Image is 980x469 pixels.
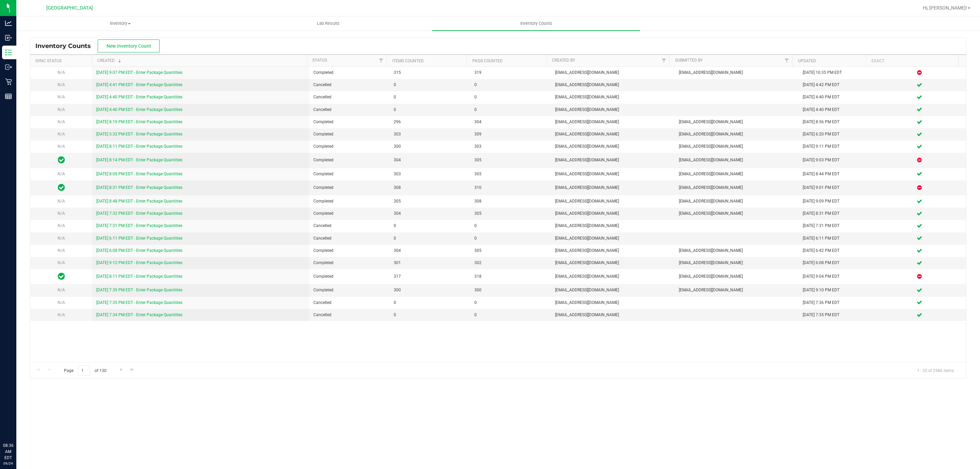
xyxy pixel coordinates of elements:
[313,82,386,88] span: Cancelled
[96,119,182,124] a: [DATE] 8:19 PM EDT - Enter Package Quantities
[394,287,466,293] span: 300
[803,198,869,205] div: [DATE] 9:09 PM EDT
[313,131,386,138] span: Completed
[96,95,182,99] a: [DATE] 4:40 PM EDT - Enter Package Quantities
[555,300,671,306] span: [EMAIL_ADDRESS][DOMAIN_NAME]
[96,82,182,87] a: [DATE] 4:41 PM EDT - Enter Package Quantities
[394,210,466,217] span: 304
[375,55,387,66] a: Filter
[555,119,671,125] span: [EMAIL_ADDRESS][DOMAIN_NAME]
[7,415,27,435] iframe: Resource center
[803,247,869,254] div: [DATE] 6:42 PM EDT
[392,59,424,63] a: Items Counted
[5,64,12,70] inline-svg: Outbound
[474,312,547,318] span: 0
[798,59,816,63] a: Updated
[313,247,386,254] span: Completed
[803,82,869,88] div: [DATE] 4:42 PM EDT
[474,131,547,138] span: 309
[394,273,466,280] span: 317
[96,211,182,216] a: [DATE] 7:32 PM EDT - Enter Package Quantities
[16,16,224,31] a: Inventory
[224,16,432,31] a: Lab Results
[58,183,65,192] span: In Sync
[96,158,182,162] a: [DATE] 8:14 PM EDT - Enter Package Quantities
[803,273,869,280] div: [DATE] 9:04 PM EDT
[58,95,65,99] span: N/A
[394,235,466,242] span: 0
[432,16,640,31] a: Inventory Counts
[679,260,795,266] span: [EMAIL_ADDRESS][DOMAIN_NAME]
[474,82,547,88] span: 0
[472,59,503,63] a: Pkgs Counted
[679,247,795,254] span: [EMAIL_ADDRESS][DOMAIN_NAME]
[803,143,869,150] div: [DATE] 9:11 PM EDT
[474,287,547,293] span: 300
[679,198,795,205] span: [EMAIL_ADDRESS][DOMAIN_NAME]
[58,365,112,376] span: Page of 130
[555,82,671,88] span: [EMAIL_ADDRESS][DOMAIN_NAME]
[394,247,466,254] span: 304
[866,55,958,67] th: Exact
[96,288,182,292] a: [DATE] 7:39 PM EDT - Enter Package Quantities
[679,69,795,76] span: [EMAIL_ADDRESS][DOMAIN_NAME]
[679,287,795,293] span: [EMAIL_ADDRESS][DOMAIN_NAME]
[679,131,795,138] span: [EMAIL_ADDRESS][DOMAIN_NAME]
[679,210,795,217] span: [EMAIL_ADDRESS][DOMAIN_NAME]
[35,42,98,50] span: Inventory Counts
[313,198,386,205] span: Completed
[96,260,182,265] a: [DATE] 9:12 PM EDT - Enter Package Quantities
[313,260,386,266] span: Completed
[803,157,869,163] div: [DATE] 9:03 PM EDT
[96,236,182,241] a: [DATE] 6:11 PM EDT - Enter Package Quantities
[58,312,65,317] span: N/A
[313,171,386,177] span: Completed
[781,55,792,66] a: Filter
[555,223,671,229] span: [EMAIL_ADDRESS][DOMAIN_NAME]
[58,223,65,228] span: N/A
[555,273,671,280] span: [EMAIL_ADDRESS][DOMAIN_NAME]
[20,414,28,422] iframe: Resource center unread badge
[394,157,466,163] span: 304
[555,260,671,266] span: [EMAIL_ADDRESS][DOMAIN_NAME]
[474,247,547,254] span: 305
[394,171,466,177] span: 303
[394,119,466,125] span: 296
[394,300,466,306] span: 0
[555,312,671,318] span: [EMAIL_ADDRESS][DOMAIN_NAME]
[474,198,547,205] span: 308
[58,107,65,112] span: N/A
[394,184,466,191] span: 308
[474,143,547,150] span: 303
[17,20,224,27] span: Inventory
[313,143,386,150] span: Completed
[474,260,547,266] span: 302
[555,287,671,293] span: [EMAIL_ADDRESS][DOMAIN_NAME]
[555,107,671,113] span: [EMAIL_ADDRESS][DOMAIN_NAME]
[803,131,869,138] div: [DATE] 6:20 PM EDT
[803,287,869,293] div: [DATE] 9:10 PM EDT
[474,119,547,125] span: 304
[803,300,869,306] div: [DATE] 7:36 PM EDT
[394,82,466,88] span: 0
[679,171,795,177] span: [EMAIL_ADDRESS][DOMAIN_NAME]
[58,119,65,124] span: N/A
[474,157,547,163] span: 305
[313,119,386,125] span: Completed
[555,184,671,191] span: [EMAIL_ADDRESS][DOMAIN_NAME]
[394,198,466,205] span: 305
[394,143,466,150] span: 300
[803,184,869,191] div: [DATE] 9:01 PM EDT
[555,131,671,138] span: [EMAIL_ADDRESS][DOMAIN_NAME]
[96,223,182,228] a: [DATE] 7:31 PM EDT - Enter Package Quantities
[96,172,182,176] a: [DATE] 8:09 PM EDT - Enter Package Quantities
[78,365,90,376] input: 1
[803,312,869,318] div: [DATE] 7:35 PM EDT
[5,34,12,41] inline-svg: Inbound
[5,49,12,56] inline-svg: Inventory
[313,94,386,100] span: Cancelled
[58,248,65,253] span: N/A
[313,287,386,293] span: Completed
[803,119,869,125] div: [DATE] 8:56 PM EDT
[511,20,561,27] span: Inventory Counts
